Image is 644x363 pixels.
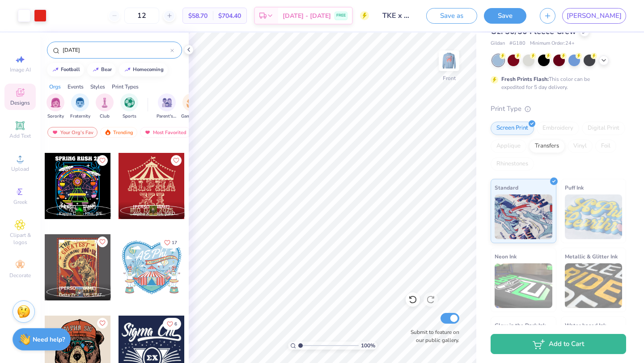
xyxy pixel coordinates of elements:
[120,93,138,120] button: filter button
[406,328,459,344] label: Submit to feature on our public gallery.
[186,97,197,108] img: Game Day Image
[70,113,90,120] span: Fraternity
[97,318,108,329] button: Like
[123,113,136,120] span: Sports
[97,155,108,166] button: Like
[491,334,626,354] button: Add to Cart
[59,285,96,291] span: [PERSON_NAME]
[51,97,61,108] img: Sorority Image
[33,335,65,344] strong: Need help?
[124,8,159,24] input: – –
[565,321,606,330] span: Water based Ink
[124,97,135,108] img: Sports Image
[10,66,31,73] span: Image AI
[133,204,170,210] span: [PERSON_NAME]
[133,211,181,217] span: Alpha Xi Delta, [GEOGRAPHIC_DATA]
[59,204,96,210] span: [PERSON_NAME]
[565,183,584,192] span: Puff Ink
[13,198,27,206] span: Greek
[162,97,172,108] img: Parent's Weekend Image
[11,165,29,173] span: Upload
[495,252,517,261] span: Neon Ink
[440,52,458,70] img: Front
[218,11,241,21] span: $704.40
[100,113,110,120] span: Club
[9,272,31,279] span: Decorate
[59,292,107,299] span: Delta Zeta, [US_STATE][GEOGRAPHIC_DATA]
[181,93,202,120] button: filter button
[188,11,208,21] span: $58.70
[163,318,181,330] button: Like
[47,127,97,138] div: Your Org's Fav
[443,74,456,82] div: Front
[120,93,138,120] div: filter for Sports
[52,67,59,72] img: trend_line.gif
[100,97,110,108] img: Club Image
[51,129,59,135] img: most_fav.gif
[157,93,177,120] button: filter button
[61,67,80,72] div: football
[124,67,131,72] img: trend_line.gif
[59,211,107,217] span: Kappa Delta Rho, [PERSON_NAME][GEOGRAPHIC_DATA]
[495,321,546,330] span: Glow in the Dark Ink
[491,139,526,153] div: Applique
[172,241,177,245] span: 17
[10,99,30,106] span: Designs
[157,93,177,120] div: filter for Parent's Weekend
[565,263,623,308] img: Metallic & Glitter Ink
[70,93,90,120] button: filter button
[491,104,626,114] div: Print Type
[90,83,105,91] div: Styles
[47,93,64,120] div: filter for Sorority
[501,75,611,91] div: This color can be expedited for 5 day delivery.
[495,263,552,308] img: Neon Ink
[171,155,182,166] button: Like
[361,342,375,350] span: 100 %
[144,129,151,135] img: most_fav.gif
[157,113,177,120] span: Parent's Weekend
[92,67,99,72] img: trend_line.gif
[47,93,64,120] button: filter button
[491,157,534,171] div: Rhinestones
[537,122,579,135] div: Embroidery
[181,113,202,120] span: Game Day
[495,194,552,239] img: Standard
[484,8,526,24] button: Save
[567,11,622,21] span: [PERSON_NAME]
[62,46,170,55] input: Try "Alpha"
[100,127,137,138] div: Trending
[101,67,112,72] div: bear
[68,83,84,91] div: Events
[283,11,331,21] span: [DATE] - [DATE]
[336,13,346,19] span: FREE
[104,129,111,135] img: trending.gif
[495,183,518,192] span: Standard
[47,63,84,76] button: football
[529,139,565,153] div: Transfers
[87,63,116,76] button: bear
[70,93,90,120] div: filter for Fraternity
[96,93,114,120] button: filter button
[174,322,177,326] span: 6
[49,83,61,91] div: Orgs
[491,122,534,135] div: Screen Print
[47,113,64,120] span: Sorority
[595,139,616,153] div: Foil
[376,7,419,25] input: Untitled Design
[4,232,36,246] span: Clipart & logos
[491,40,505,47] span: Gildan
[97,236,108,247] button: Like
[582,122,625,135] div: Digital Print
[426,8,477,24] button: Save as
[181,93,202,120] div: filter for Game Day
[9,132,31,139] span: Add Text
[568,139,593,153] div: Vinyl
[509,40,525,47] span: # G180
[96,93,114,120] div: filter for Club
[112,83,139,91] div: Print Types
[562,8,626,24] a: [PERSON_NAME]
[501,76,549,83] strong: Fresh Prints Flash:
[565,194,623,239] img: Puff Ink
[133,67,164,72] div: homecoming
[565,252,618,261] span: Metallic & Glitter Ink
